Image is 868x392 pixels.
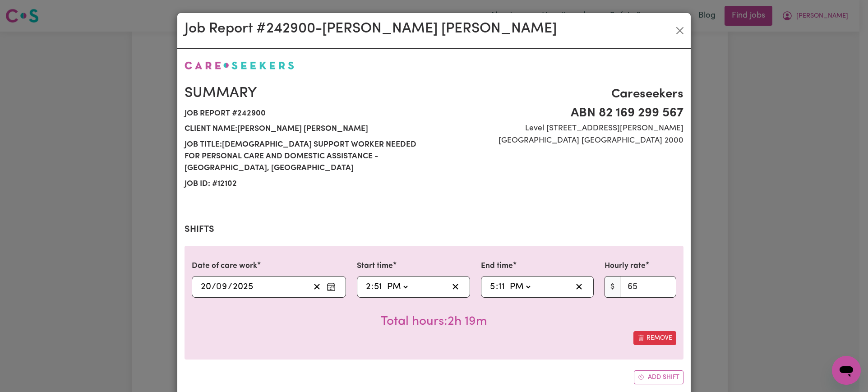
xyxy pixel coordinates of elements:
span: : [496,282,498,292]
label: Start time [357,260,393,272]
span: / [212,282,216,292]
input: -- [365,280,371,294]
span: Client name: [PERSON_NAME] [PERSON_NAME] [185,121,429,137]
input: -- [374,280,383,294]
button: Add another shift [634,370,683,384]
h2: Job Report # 242900 - [PERSON_NAME] [PERSON_NAME] [185,20,557,37]
button: Clear date [310,280,324,294]
label: End time [481,260,513,272]
h2: Shifts [185,224,683,235]
label: Date of care work [192,260,257,272]
span: 0 [216,282,222,291]
button: Remove this shift [633,331,676,345]
span: : [371,282,374,292]
input: -- [489,280,496,294]
span: Job ID: # 12102 [185,176,429,192]
span: $ [605,276,620,298]
span: Careseekers [439,85,683,104]
span: Level [STREET_ADDRESS][PERSON_NAME] [439,123,683,134]
label: Hourly rate [605,260,646,272]
span: [GEOGRAPHIC_DATA] [GEOGRAPHIC_DATA] 2000 [439,135,683,147]
input: -- [498,280,505,294]
input: -- [200,280,212,294]
span: Total hours worked: 2 hours 19 minutes [381,315,487,328]
input: -- [217,280,228,294]
iframe: Button to launch messaging window [832,356,861,385]
span: Job report # 242900 [185,106,429,121]
span: ABN 82 169 299 567 [439,104,683,123]
img: Careseekers logo [185,61,294,69]
input: ---- [232,280,254,294]
span: / [228,282,232,292]
button: Enter the date of care work [324,280,338,294]
span: Job title: [DEMOGRAPHIC_DATA] Support Worker Needed For Personal Care And Domestic Assistance - [... [185,137,429,176]
button: Close [673,23,687,38]
h2: Summary [185,85,429,102]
